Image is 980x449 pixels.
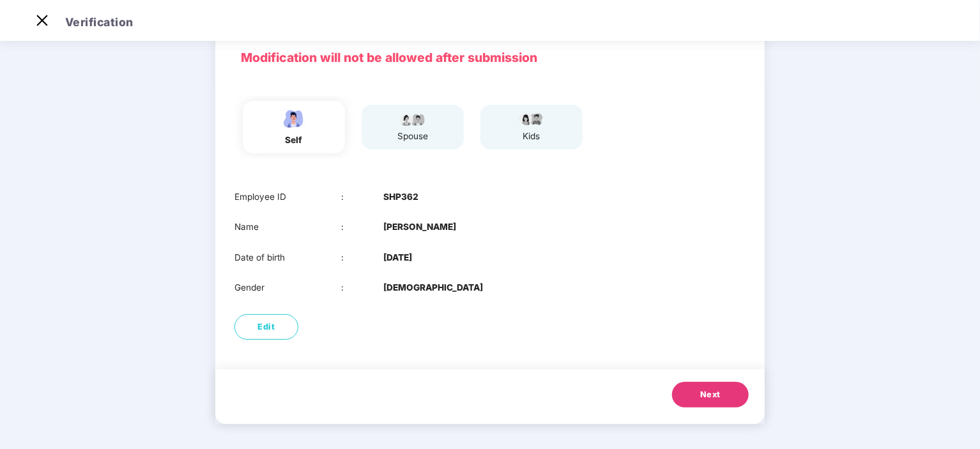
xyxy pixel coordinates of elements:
div: : [341,190,384,204]
p: Modification will not be allowed after submission [241,48,739,67]
div: spouse [397,130,429,143]
div: : [341,281,384,294]
b: [DEMOGRAPHIC_DATA] [383,281,483,294]
img: svg+xml;base64,PHN2ZyBpZD0iRW1wbG95ZWVfbWFsZSIgeG1sbnM9Imh0dHA6Ly93d3cudzMub3JnLzIwMDAvc3ZnIiB3aW... [278,107,310,130]
div: : [341,251,384,264]
span: Edit [258,321,275,333]
div: Gender [234,281,341,294]
div: Employee ID [234,190,341,204]
b: SHP362 [383,190,418,204]
img: svg+xml;base64,PHN2ZyB4bWxucz0iaHR0cDovL3d3dy53My5vcmcvMjAwMC9zdmciIHdpZHRoPSI3OS4wMzciIGhlaWdodD... [516,111,547,126]
div: Date of birth [234,251,341,264]
span: Next [700,388,721,401]
div: kids [516,130,547,143]
img: svg+xml;base64,PHN2ZyB4bWxucz0iaHR0cDovL3d3dy53My5vcmcvMjAwMC9zdmciIHdpZHRoPSI5Ny44OTciIGhlaWdodD... [397,111,429,126]
button: Edit [234,314,298,340]
b: [DATE] [383,251,412,264]
button: Next [672,382,749,407]
div: Name [234,220,341,234]
div: self [278,133,310,147]
div: : [341,220,384,234]
b: [PERSON_NAME] [383,220,456,234]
